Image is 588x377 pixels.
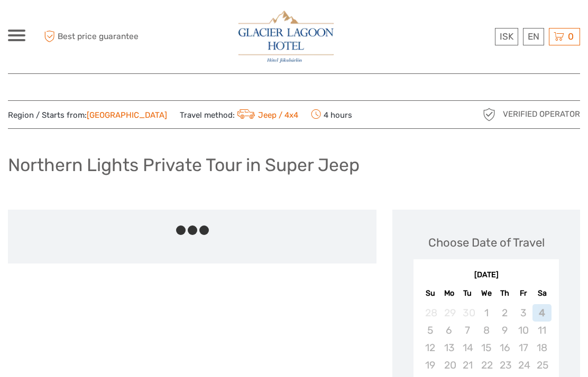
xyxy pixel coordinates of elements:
div: EN [523,28,544,45]
div: Not available Thursday, October 9th, 2025 [495,322,514,339]
div: Not available Saturday, October 25th, 2025 [532,356,551,374]
div: Not available Tuesday, October 21st, 2025 [458,356,477,374]
div: Not available Sunday, October 19th, 2025 [421,356,439,374]
div: Not available Thursday, October 16th, 2025 [495,339,514,356]
div: Not available Saturday, October 11th, 2025 [532,322,551,339]
div: Not available Friday, October 10th, 2025 [514,322,532,339]
div: Mo [440,286,458,300]
div: Not available Tuesday, October 7th, 2025 [458,322,477,339]
div: Not available Sunday, September 28th, 2025 [421,304,439,322]
div: Not available Saturday, October 18th, 2025 [532,339,551,356]
span: 0 [566,31,575,42]
div: Th [495,286,514,300]
img: 2790-86ba44ba-e5e5-4a53-8ab7-28051417b7bc_logo_big.jpg [238,11,334,63]
a: Jeep / 4x4 [235,110,298,120]
div: [DATE] [414,270,559,281]
div: Not available Sunday, October 5th, 2025 [421,322,439,339]
div: Not available Sunday, October 12th, 2025 [421,339,439,356]
div: Not available Friday, October 3rd, 2025 [514,304,532,322]
div: We [477,286,495,300]
div: Not available Monday, October 13th, 2025 [440,339,458,356]
div: Sa [532,286,551,300]
div: Tu [458,286,477,300]
div: Not available Wednesday, October 15th, 2025 [477,339,495,356]
div: Fr [514,286,532,300]
div: Not available Saturday, October 4th, 2025 [532,304,551,322]
div: Not available Wednesday, October 1st, 2025 [477,304,495,322]
span: Best price guarantee [41,28,151,45]
div: Not available Monday, September 29th, 2025 [440,304,458,322]
span: 4 hours [311,107,352,122]
div: Choose Date of Travel [428,234,545,251]
div: Not available Friday, October 17th, 2025 [514,339,532,356]
img: verified_operator_grey_128.png [481,106,498,123]
div: Not available Tuesday, September 30th, 2025 [458,304,477,322]
span: Region / Starts from: [8,110,167,121]
h1: Northern Lights Private Tour in Super Jeep [8,154,360,176]
div: Not available Thursday, October 2nd, 2025 [495,304,514,322]
div: Not available Monday, October 20th, 2025 [440,356,458,374]
span: ISK [500,31,513,42]
div: Not available Friday, October 24th, 2025 [514,356,532,374]
span: Verified Operator [503,109,580,120]
div: Su [421,286,439,300]
span: Travel method: [180,107,298,122]
div: Not available Monday, October 6th, 2025 [440,322,458,339]
a: [GEOGRAPHIC_DATA] [87,110,167,120]
div: Not available Wednesday, October 8th, 2025 [477,322,495,339]
div: Not available Tuesday, October 14th, 2025 [458,339,477,356]
div: Not available Thursday, October 23rd, 2025 [495,356,514,374]
div: Not available Wednesday, October 22nd, 2025 [477,356,495,374]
